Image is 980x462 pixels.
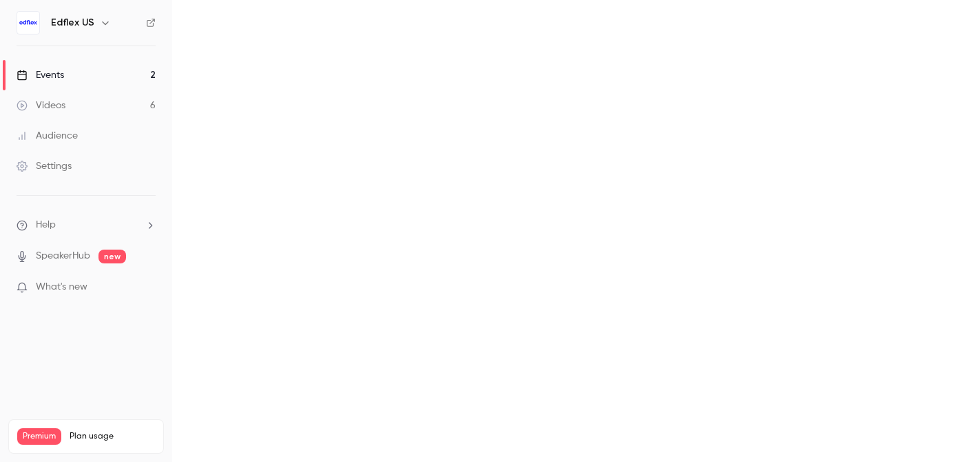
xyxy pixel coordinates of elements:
[17,129,78,143] div: Audience
[17,99,65,112] div: Videos
[36,218,56,232] span: Help
[51,16,94,30] h6: Edflex US
[17,218,156,232] li: help-dropdown-opener
[36,280,87,294] span: What's new
[98,250,126,263] span: new
[36,249,90,263] a: SpeakerHub
[17,68,64,82] div: Events
[17,12,39,34] img: Edflex US
[17,159,72,173] div: Settings
[17,428,61,445] span: Premium
[70,431,155,442] span: Plan usage
[139,281,156,294] iframe: Noticeable Trigger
